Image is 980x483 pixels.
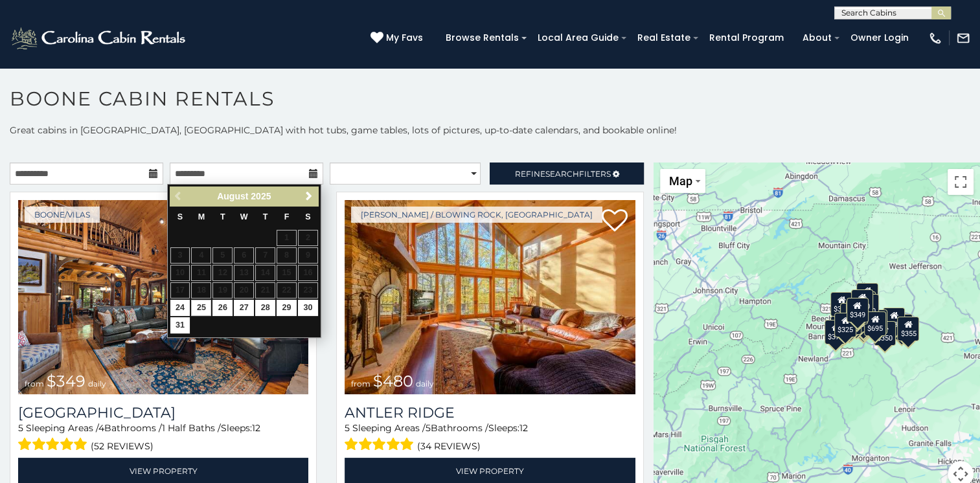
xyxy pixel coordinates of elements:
div: Sleeping Areas / Bathrooms / Sleeps: [345,421,635,455]
a: Boone/Vilas [25,207,100,223]
a: 27 [234,300,254,316]
div: $350 [874,321,896,346]
a: Antler Ridge [345,404,635,421]
span: $349 [47,372,85,390]
div: $930 [883,308,905,332]
div: $695 [864,311,886,336]
div: $210 [846,300,868,324]
span: Saturday [305,212,310,221]
span: Sunday [177,212,183,221]
img: White-1-2.png [10,25,189,51]
div: $250 [857,294,879,319]
img: Diamond Creek Lodge [18,200,308,394]
span: 1 Half Baths / [162,422,221,434]
span: My Favs [386,31,423,45]
a: [PERSON_NAME] / Blowing Rock, [GEOGRAPHIC_DATA] [351,207,602,223]
a: 29 [277,300,297,316]
div: $305 [830,291,852,316]
div: $320 [851,289,873,313]
span: Friday [284,212,290,221]
div: $355 [897,317,919,341]
span: daily [88,379,106,388]
a: Next [301,188,317,205]
img: mail-regular-white.png [956,31,970,45]
div: $349 [846,298,868,322]
span: from [25,379,44,388]
span: Wednesday [240,212,248,221]
span: August [217,191,248,201]
span: 5 [426,422,431,434]
span: Map [669,174,692,188]
a: [GEOGRAPHIC_DATA] [18,404,308,421]
a: RefineSearchFilters [490,163,643,185]
button: Toggle fullscreen view [948,169,974,195]
span: 12 [252,422,260,434]
a: Browse Rentals [439,28,525,48]
img: Antler Ridge [345,200,635,394]
span: 2025 [251,191,271,201]
a: 30 [298,300,318,316]
a: Local Area Guide [531,28,625,48]
a: Diamond Creek Lodge from $349 daily [18,200,308,394]
a: My Favs [370,31,426,45]
div: $315 [852,311,874,336]
a: 28 [255,300,275,316]
a: About [796,28,838,48]
a: Rental Program [703,28,790,48]
span: (52 reviews) [91,438,154,455]
a: 31 [170,317,190,333]
img: phone-regular-white.png [928,31,942,45]
a: 26 [212,300,233,316]
span: 4 [98,422,104,434]
span: Monday [198,212,205,221]
span: $480 [373,372,413,390]
div: Sleeping Areas / Bathrooms / Sleeps: [18,421,308,455]
span: Refine Filters [515,169,611,179]
span: Search [545,169,579,179]
span: from [351,379,370,388]
a: 24 [170,300,190,316]
a: 25 [191,300,211,316]
div: $375 [825,319,847,344]
h3: Diamond Creek Lodge [18,404,308,421]
span: daily [416,379,434,388]
a: Real Estate [631,28,697,48]
span: Tuesday [220,212,225,221]
a: Antler Ridge from $480 daily [345,200,635,394]
button: Change map style [660,169,705,193]
span: 12 [519,422,528,434]
span: 5 [18,422,23,434]
a: Owner Login [844,28,915,48]
div: $525 [856,282,878,307]
span: (34 reviews) [417,438,481,455]
div: $325 [834,312,856,337]
span: Next [304,191,314,201]
span: 5 [345,422,350,434]
a: Add to favorites [602,208,628,235]
span: Thursday [263,212,268,221]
